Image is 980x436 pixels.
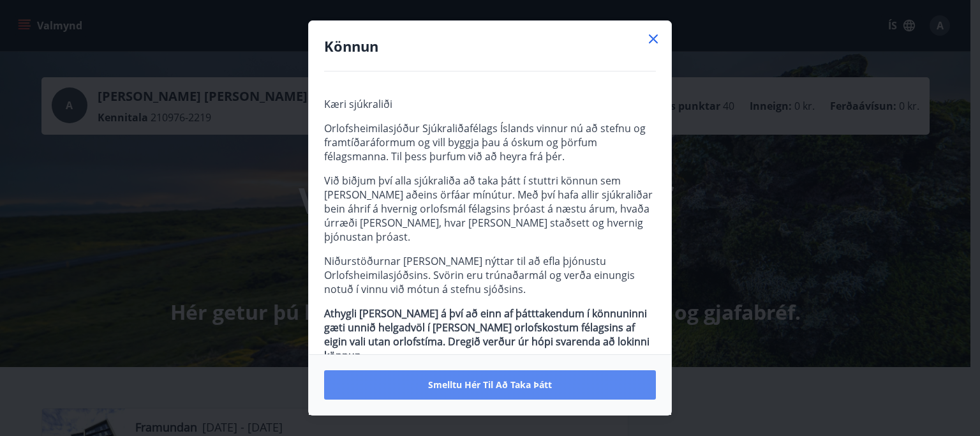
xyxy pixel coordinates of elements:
span: Smelltu hér til að taka þátt [428,379,552,391]
strong: Athygli [PERSON_NAME] á því að einn af þátttakendum í könnuninni gæti unnið helgadvöl í [PERSON_N... [324,306,650,363]
button: Smelltu hér til að taka þátt [324,370,656,400]
p: Niðurstöðurnar [PERSON_NAME] nýttar til að efla þjónustu Orlofsheimilasjóðsins. Svörin eru trúnað... [324,254,656,296]
p: Kæri sjúkraliði [324,97,656,111]
p: Orlofsheimilasjóður Sjúkraliðafélags Íslands vinnur nú að stefnu og framtíðaráformum og vill bygg... [324,121,656,163]
p: Við biðjum því alla sjúkraliða að taka þátt í stuttri könnun sem [PERSON_NAME] aðeins örfáar mínú... [324,174,656,244]
h4: Könnun [324,36,656,56]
